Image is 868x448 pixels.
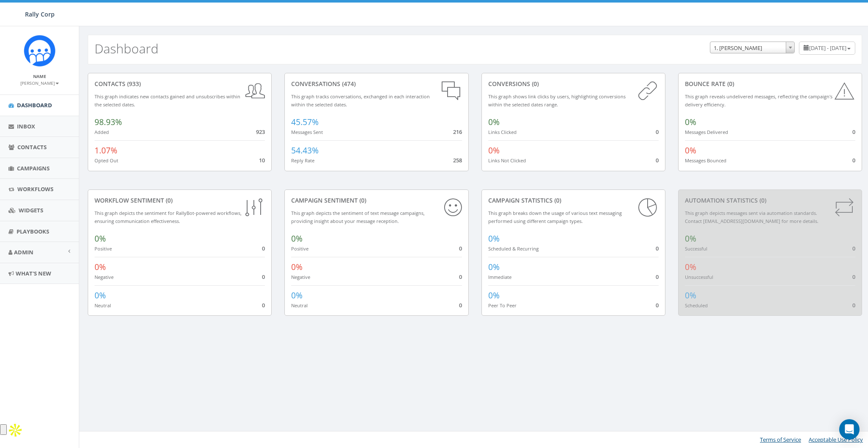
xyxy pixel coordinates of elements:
[262,301,265,309] span: 0
[488,245,539,252] small: Scheduled & Recurring
[95,233,106,244] span: 0%
[262,273,265,281] span: 0
[459,245,462,252] span: 0
[25,10,55,18] span: Rally Corp
[259,156,265,164] span: 10
[95,302,111,309] small: Neutral
[20,79,59,86] a: [PERSON_NAME]
[488,93,626,108] small: This graph shows link clicks by users, highlighting conversions within the selected dates range.
[95,117,122,128] span: 98.93%
[7,422,24,439] img: Apollo
[291,274,310,280] small: Negative
[839,419,860,440] div: Open Intercom Messenger
[14,248,33,256] span: Admin
[291,302,308,309] small: Neutral
[17,143,47,151] span: Contacts
[262,245,265,252] span: 0
[453,156,462,164] span: 258
[340,80,356,88] span: (474)
[685,93,832,108] small: This graph reveals undelivered messages, reflecting the campaign's delivery efficiency.
[488,290,500,301] span: 0%
[488,117,500,128] span: 0%
[291,117,319,128] span: 45.57%
[358,196,366,204] span: (0)
[488,233,500,244] span: 0%
[685,245,707,252] small: Successful
[95,145,117,156] span: 1.07%
[95,80,265,88] div: contacts
[685,117,696,128] span: 0%
[19,206,43,214] span: Widgets
[852,245,855,252] span: 0
[553,196,561,204] span: (0)
[453,128,462,136] span: 216
[488,274,512,280] small: Immediate
[685,274,713,280] small: Unsuccessful
[685,262,696,273] span: 0%
[95,93,240,108] small: This graph indicates new contacts gained and unsubscribes within the selected dates.
[291,196,462,205] div: Campaign Sentiment
[726,80,734,88] span: (0)
[291,245,309,252] small: Positive
[164,196,172,204] span: (0)
[17,185,53,193] span: Workflows
[809,44,846,52] span: [DATE] - [DATE]
[852,128,855,136] span: 0
[291,129,323,135] small: Messages Sent
[488,196,659,205] div: Campaign Statistics
[852,273,855,281] span: 0
[685,129,728,135] small: Messages Delivered
[17,164,50,172] span: Campaigns
[488,302,517,309] small: Peer To Peer
[685,196,855,205] div: Automation Statistics
[95,196,265,205] div: Workflow Sentiment
[17,122,35,130] span: Inbox
[95,157,118,164] small: Opted Out
[530,80,539,88] span: (0)
[95,129,109,135] small: Added
[291,262,303,273] span: 0%
[488,210,622,224] small: This graph breaks down the usage of various text messaging performed using different campaign types.
[291,233,303,244] span: 0%
[95,245,112,252] small: Positive
[685,302,708,309] small: Scheduled
[17,228,49,235] span: Playbooks
[256,128,265,136] span: 923
[291,145,319,156] span: 54.43%
[685,290,696,301] span: 0%
[459,301,462,309] span: 0
[291,210,425,224] small: This graph depicts the sentiment of text message campaigns, providing insight about your message ...
[20,80,59,86] small: [PERSON_NAME]
[488,145,500,156] span: 0%
[291,157,314,164] small: Reply Rate
[488,262,500,273] span: 0%
[656,301,659,309] span: 0
[125,80,141,88] span: (933)
[33,73,46,79] small: Name
[685,210,818,224] small: This graph depicts messages sent via automation standards. Contact [EMAIL_ADDRESS][DOMAIN_NAME] f...
[95,42,159,56] h2: Dashboard
[685,233,696,244] span: 0%
[488,157,526,164] small: Links Not Clicked
[710,42,795,53] span: 1. James Martin
[656,245,659,252] span: 0
[656,156,659,164] span: 0
[656,128,659,136] span: 0
[16,270,51,277] span: What's New
[656,273,659,281] span: 0
[710,42,794,54] span: 1. James Martin
[758,196,766,204] span: (0)
[809,436,863,443] a: Acceptable Use Policy
[852,301,855,309] span: 0
[685,145,696,156] span: 0%
[291,93,430,108] small: This graph tracks conversations, exchanged in each interaction within the selected dates.
[760,436,801,443] a: Terms of Service
[488,80,659,88] div: conversions
[17,101,52,109] span: Dashboard
[852,156,855,164] span: 0
[95,210,242,224] small: This graph depicts the sentiment for RallyBot-powered workflows, ensuring communication effective...
[95,290,106,301] span: 0%
[95,262,106,273] span: 0%
[685,80,855,88] div: Bounce Rate
[685,157,726,164] small: Messages Bounced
